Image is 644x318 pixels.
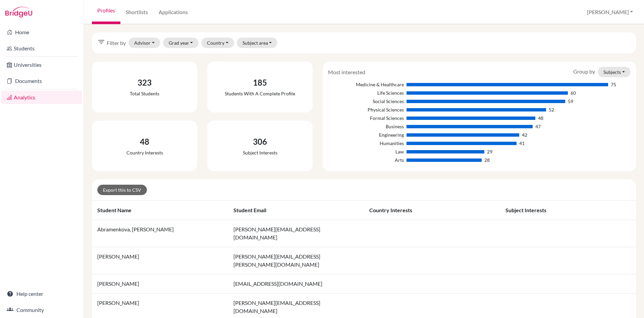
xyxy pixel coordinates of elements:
[522,131,527,138] div: 42
[328,81,404,88] div: Medicine & Healthcare
[228,274,364,293] td: [EMAIL_ADDRESS][DOMAIN_NAME]
[328,115,404,122] div: Formal Sciences
[535,123,541,130] div: 47
[201,38,234,48] button: Country
[323,68,370,76] div: Most interested
[1,42,82,55] a: Students
[92,201,228,220] th: Student name
[1,26,82,39] a: Home
[598,67,631,77] button: Subjects
[243,149,277,156] div: Subject interests
[568,98,573,105] div: 59
[225,90,295,97] div: Students with a complete profile
[538,115,543,122] div: 48
[328,156,404,164] div: Arts
[328,123,404,130] div: Business
[571,89,576,96] div: 60
[1,58,82,72] a: Universities
[126,136,163,148] div: 48
[328,140,404,147] div: Humanities
[92,220,228,247] td: Abramenkova, [PERSON_NAME]
[237,38,278,48] button: Subject area
[584,6,636,18] button: [PERSON_NAME]
[130,90,159,97] div: Total students
[484,156,490,164] div: 28
[243,136,277,148] div: 306
[328,148,404,155] div: Law
[568,67,636,77] div: Group by
[163,38,199,48] button: Grad year
[92,274,228,293] td: [PERSON_NAME]
[1,91,82,104] a: Analytics
[92,247,228,274] td: [PERSON_NAME]
[487,148,492,155] div: 29
[228,201,364,220] th: Student email
[126,149,163,156] div: Country interests
[328,131,404,138] div: Engineering
[519,140,525,147] div: 41
[228,247,364,274] td: [PERSON_NAME][EMAIL_ADDRESS][PERSON_NAME][DOMAIN_NAME]
[107,39,126,47] span: Filter by
[1,287,82,301] a: Help center
[97,185,147,195] a: Export this to CSV
[328,106,404,113] div: Physical Sciences
[5,7,32,17] img: Bridge-U
[611,81,616,88] div: 75
[97,38,105,46] i: filter_list
[225,77,295,89] div: 185
[1,74,82,88] a: Documents
[1,303,82,317] a: Community
[228,220,364,247] td: [PERSON_NAME][EMAIL_ADDRESS][DOMAIN_NAME]
[328,89,404,96] div: Life Sciences
[500,201,636,220] th: Subject interests
[130,77,159,89] div: 323
[364,201,500,220] th: Country interests
[549,106,554,113] div: 52
[328,98,404,105] div: Social Sciences
[128,38,160,48] button: Advisor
